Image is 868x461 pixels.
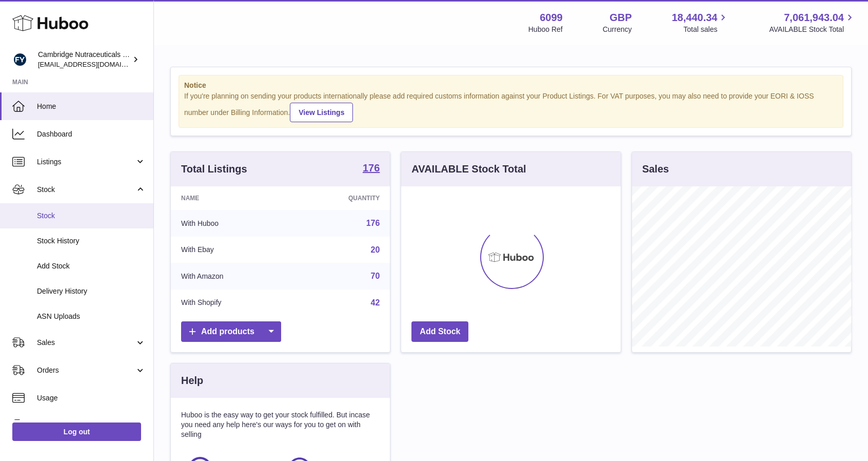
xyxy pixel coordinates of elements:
[184,81,838,90] strong: Notice
[540,11,563,25] strong: 6099
[181,410,380,439] p: Huboo is the easy way to get your stock fulfilled. But incase you need any help here's our ways f...
[37,393,146,403] span: Usage
[784,11,844,25] span: 7,061,943.04
[603,25,632,34] div: Currency
[37,312,146,321] span: ASN Uploads
[371,245,380,254] a: 20
[363,163,380,175] a: 176
[37,261,146,271] span: Add Stock
[171,210,291,237] td: With Huboo
[38,60,151,68] span: [EMAIL_ADDRESS][DOMAIN_NAME]
[181,162,247,176] h3: Total Listings
[37,157,135,167] span: Listings
[769,11,856,34] a: 7,061,943.04 AVAILABLE Stock Total
[37,185,135,195] span: Stock
[171,237,291,263] td: With Ebay
[37,286,146,296] span: Delivery History
[290,103,353,122] a: View Listings
[37,338,135,348] span: Sales
[291,186,390,210] th: Quantity
[366,219,380,227] a: 176
[411,162,526,176] h3: AVAILABLE Stock Total
[769,25,856,34] span: AVAILABLE Stock Total
[371,272,380,280] a: 70
[609,11,632,25] strong: GBP
[12,422,141,441] a: Log out
[37,129,146,139] span: Dashboard
[171,290,291,316] td: With Shopify
[37,102,146,111] span: Home
[363,163,380,173] strong: 176
[672,11,729,34] a: 18,440.34 Total sales
[642,162,669,176] h3: Sales
[37,236,146,246] span: Stock History
[184,91,838,122] div: If you're planning on sending your products internationally please add required customs informati...
[181,321,281,342] a: Add products
[38,50,130,69] div: Cambridge Nutraceuticals Ltd
[528,25,563,34] div: Huboo Ref
[37,366,135,375] span: Orders
[371,298,380,307] a: 42
[12,52,28,67] img: huboo@camnutra.com
[683,25,729,34] span: Total sales
[171,263,291,290] td: With Amazon
[181,374,203,388] h3: Help
[411,321,468,342] a: Add Stock
[37,211,146,221] span: Stock
[672,11,717,25] span: 18,440.34
[171,186,291,210] th: Name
